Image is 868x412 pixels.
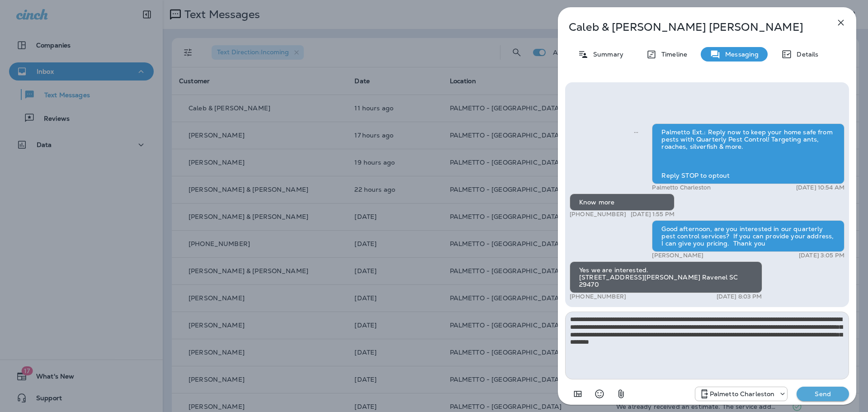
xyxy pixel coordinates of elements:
div: Yes we are interested. [STREET_ADDRESS][PERSON_NAME] Ravenel SC 29470 [570,261,762,293]
p: [DATE] 1:55 PM [631,211,675,218]
p: [PERSON_NAME] [652,252,703,259]
p: Caleb & [PERSON_NAME] [PERSON_NAME] [569,21,816,33]
span: Sent [634,128,638,136]
p: Summary [589,51,623,58]
button: Add in a premade template [569,385,587,403]
p: [DATE] 10:54 AM [796,184,844,191]
p: Details [792,51,818,58]
p: Messaging [721,51,759,58]
div: Good afternoon, are you interested in our quarterly pest control services? If you can provide you... [652,220,844,252]
div: +1 (843) 277-8322 [695,388,788,399]
p: [PHONE_NUMBER] [570,293,626,300]
button: Select an emoji [590,385,609,403]
button: Send [797,387,849,401]
div: Know more [570,194,675,211]
p: [DATE] 3:05 PM [799,252,844,259]
p: Palmetto Charleston [710,390,775,398]
p: Timeline [657,51,687,58]
div: Palmetto Ext.: Reply now to keep your home safe from pests with Quarterly Pest Control! Targeting... [652,123,844,184]
p: [DATE] 8:03 PM [717,293,762,300]
p: Send [804,390,842,398]
p: Palmetto Charleston [652,184,711,191]
p: [PHONE_NUMBER] [570,211,626,218]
